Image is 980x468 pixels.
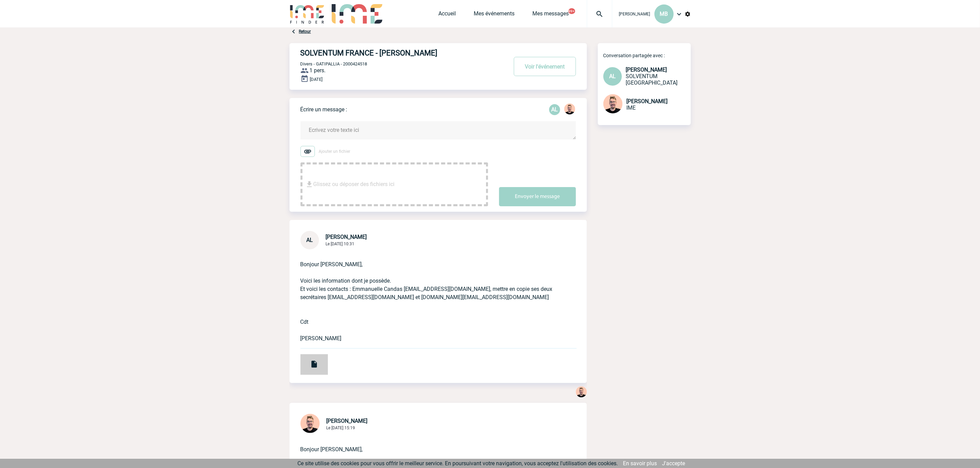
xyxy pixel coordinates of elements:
[314,167,395,201] span: Glissez ou déposer des fichiers ici
[626,73,678,86] span: SOLVENTUM [GEOGRAPHIC_DATA]
[603,53,691,58] p: Conversation partagée avec :
[619,12,650,16] span: [PERSON_NAME]
[310,77,323,82] span: [DATE]
[660,11,668,17] span: MB
[306,237,313,243] span: AL
[533,10,569,20] a: Mes messages
[290,4,325,24] img: IME-Finder
[549,104,560,115] div: Adeline LE GOFF
[662,460,685,467] a: J'accepte
[310,67,326,74] span: 1 pers.
[576,386,587,399] div: Stefan MILADINOVIC 15:00
[627,98,668,104] span: [PERSON_NAME]
[326,242,355,246] span: Le [DATE] 10:31
[300,414,320,433] img: 129741-1.png
[514,57,576,76] button: Voir l'événement
[327,426,355,430] span: Le [DATE] 15:19
[499,187,576,206] button: Envoyer le message
[603,94,623,113] img: 129741-1.png
[564,103,575,114] img: 129741-1.png
[300,106,347,113] p: Écrire un message :
[564,103,575,116] div: Stefan MILADINOVIC
[319,149,351,154] span: Ajouter un fichier
[576,386,587,397] img: 129741-1.png
[290,358,328,365] a: CONVENTION DON ST PERRINE 3 JUIN 25.pdf
[300,61,367,66] span: Divers - GATIPALLIA - 2000424518
[305,180,314,188] img: file_download.svg
[626,66,667,73] span: [PERSON_NAME]
[299,29,311,34] a: Retour
[300,49,487,57] h4: SOLVENTUM FRANCE - [PERSON_NAME]
[474,10,515,20] a: Mes événements
[327,418,368,424] span: [PERSON_NAME]
[300,249,557,343] p: Bonjour [PERSON_NAME], Voici les information dont je possède. Et voici les contacts : Emmanuelle ...
[326,234,367,240] span: [PERSON_NAME]
[439,10,456,20] a: Accueil
[298,460,618,467] span: Ce site utilise des cookies pour vous offrir le meilleur service. En poursuivant votre navigation...
[609,73,616,79] span: AL
[627,104,636,111] span: IME
[623,460,657,467] a: En savoir plus
[549,104,560,115] p: AL
[568,8,575,14] button: 99+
